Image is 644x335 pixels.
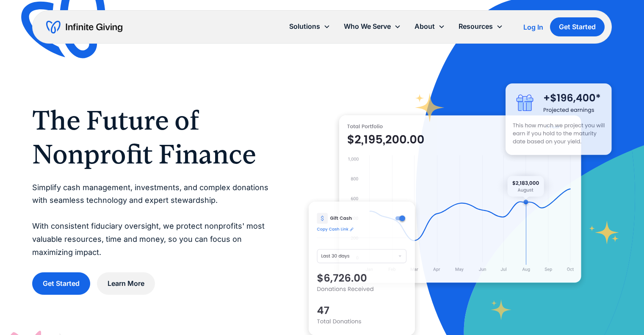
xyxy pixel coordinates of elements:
h1: The Future of Nonprofit Finance [32,103,275,171]
a: Log In [523,22,543,32]
div: Who We Serve [344,21,391,32]
a: home [46,20,122,34]
div: Log In [523,24,543,30]
div: Solutions [289,21,320,32]
a: Get Started [550,17,605,36]
div: About [408,17,452,36]
img: nonprofit donation platform [339,115,582,283]
a: Get Started [32,272,90,295]
img: fundraising star [589,221,619,244]
p: Simplify cash management, investments, and complex donations with seamless technology and expert ... [32,181,275,259]
div: Resources [459,21,493,32]
div: About [415,21,435,32]
a: Learn More [97,272,155,295]
div: Solutions [282,17,337,36]
div: Who We Serve [337,17,408,36]
div: Resources [452,17,510,36]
